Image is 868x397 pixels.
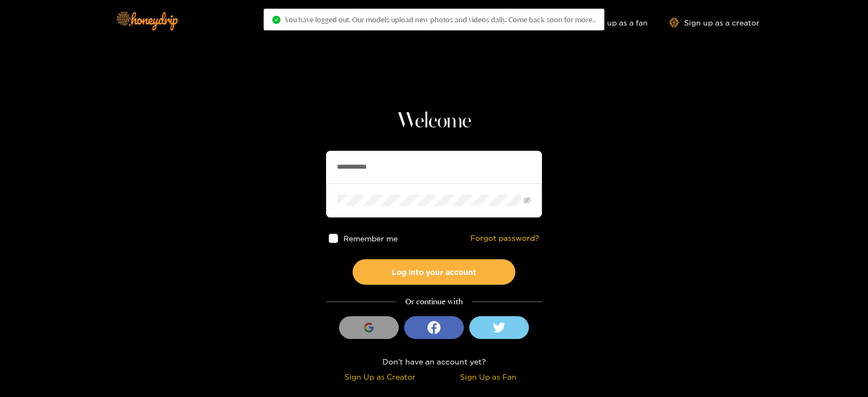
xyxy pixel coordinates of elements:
a: Forgot password? [470,234,539,243]
a: Sign up as a fan [573,18,648,27]
span: Remember me [343,234,398,242]
div: Sign Up as Fan [437,370,539,383]
span: eye-invisible [524,197,531,204]
a: Sign up as a creator [669,18,759,27]
h1: Welcome [326,108,542,135]
span: check-circle [272,16,280,24]
div: Or continue with [326,296,542,308]
span: You have logged out. Our models upload new photos and videos daily. Come back soon for more.. [285,15,596,24]
div: Don't have an account yet? [326,355,542,368]
button: Log into your account [353,259,515,285]
div: Sign Up as Creator [329,370,431,383]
